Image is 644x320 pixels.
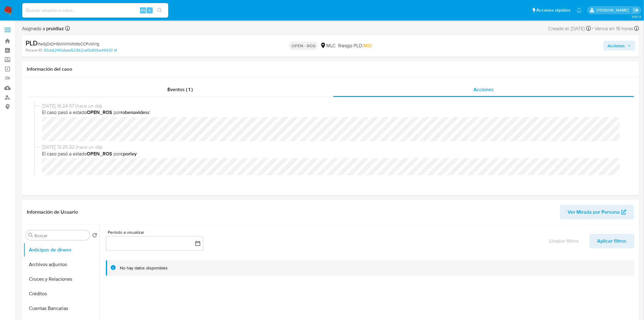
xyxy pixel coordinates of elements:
[42,109,625,116] span: El caso pasó a estado por
[597,7,631,13] p: pablo.ruidiaz@mercadolibre.com
[633,7,639,13] a: Salir
[38,41,99,47] span: # eGjDIOHSWWhWIMtbCCPvMiYg
[560,205,634,219] button: Ver Mirada por Persona
[592,24,594,33] span: -
[121,109,150,116] b: robenavidesc
[34,233,87,238] input: Buscar
[42,151,625,157] span: El caso pasó a estado por
[42,103,625,109] span: [DATE] 16:24:57 (hace un día)
[338,42,372,49] span: Riesgo PLD:
[23,243,100,257] button: Anticipos de dinero
[22,25,64,32] span: Asignado a
[23,286,100,301] button: Créditos
[363,42,372,49] span: MID
[153,6,166,15] button: search-icon
[45,25,64,32] b: pruidiaz
[87,150,112,157] b: OPEN_ROS
[149,7,151,13] span: s
[87,109,112,116] b: OPEN_ROS
[28,233,33,238] button: Buscar
[22,6,168,14] input: Buscar usuario o caso...
[141,7,145,13] span: Alt
[121,150,137,157] b: cporley
[27,209,78,215] h1: Información de Usuario
[604,41,635,51] button: Acciones
[92,233,97,240] button: Volver al orden por defecto
[320,42,336,49] div: MLC
[548,24,591,33] div: Creado el: [DATE]
[23,257,100,272] button: Archivos adjuntos
[26,38,38,48] b: PLD
[595,25,633,32] span: Vence en 16 horas
[23,301,100,316] button: Cuentas Bancarias
[44,48,117,53] a: 30cb62f40dbea52962caf3d90ba49630
[474,86,494,93] span: Acciones
[27,66,634,72] h1: Información del caso
[289,41,318,50] p: OPEN - ROS
[167,86,193,93] span: Eventos ( 1 )
[608,41,625,51] span: Acciones
[537,7,571,13] span: Accesos rápidos
[42,144,625,151] span: [DATE] 13:25:32 (hace un día)
[26,48,42,53] b: Person ID
[23,272,100,286] button: Cruces y Relaciones
[568,205,620,219] span: Ver Mirada por Persona
[577,8,582,13] a: Notificaciones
